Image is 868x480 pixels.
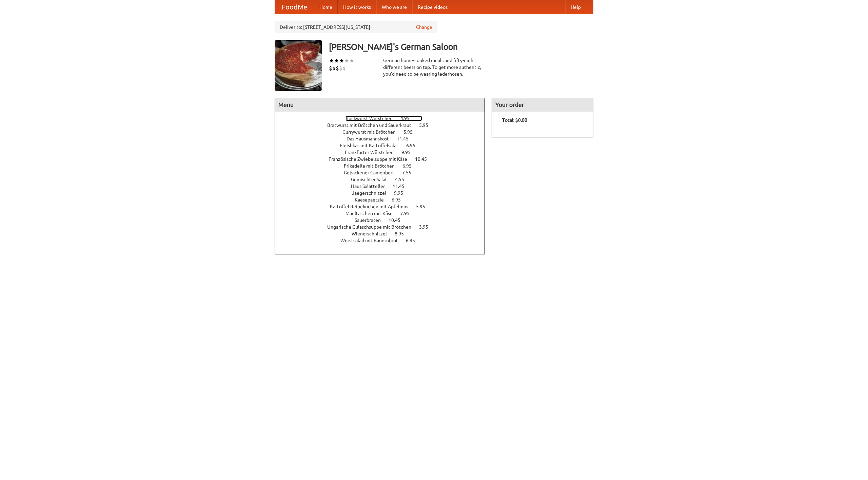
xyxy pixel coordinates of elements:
[383,57,485,77] div: German home-cooked meals and fifty-eight different beers on tap. To get more authentic, you'd nee...
[395,177,411,182] span: 4.55
[349,57,354,64] li: ★
[400,116,416,121] span: 4.95
[393,184,411,189] span: 11.45
[345,150,400,155] span: Frankfurter Würstchen
[351,184,392,189] span: Haus Salatteller
[327,122,441,128] a: Bratwurst mit Brötchen und Sauerkraut 5.95
[340,238,428,243] a: Wurstsalad mit Bauernbrot 6.95
[342,129,402,135] span: Currywurst mit Brötchen
[406,238,422,243] span: 6.95
[395,231,411,236] span: 8.95
[275,21,437,33] div: Deliver to: [STREET_ADDRESS][US_STATE]
[419,122,435,128] span: 5.95
[351,177,417,182] a: Gemischter Salat 4.55
[329,156,439,162] a: Französische Zwiebelsuppe mit Käse 10.45
[397,136,415,141] span: 11.45
[419,224,435,230] span: 3.95
[344,163,401,169] span: Frikadelle mit Brötchen
[339,57,344,64] li: ★
[416,24,432,31] a: Change
[403,129,419,135] span: 5.95
[330,204,415,209] span: Kartoffel Reibekuchen mit Apfelmus
[345,150,423,155] a: Frankfurter Würstchen 9.95
[347,136,421,141] a: Das Hausmannskost 11.45
[402,163,418,169] span: 6.95
[352,190,393,196] span: Jaegerschnitzel
[355,197,413,203] a: Kaesepaetzle 6.95
[275,0,314,14] a: FoodMe
[329,64,332,72] li: $
[502,117,527,123] b: Total: $0.00
[338,0,376,14] a: How it works
[329,57,334,64] li: ★
[344,170,401,175] span: Gebackener Camenbert
[355,197,391,203] span: Kaesepaetzle
[565,0,586,14] a: Help
[351,177,394,182] span: Gemischter Salat
[351,184,417,189] a: Haus Salatteller 11.45
[392,197,408,203] span: 6.95
[416,204,432,209] span: 5.95
[327,122,418,128] span: Bratwurst mit Brötchen und Sauerkraut
[344,163,424,169] a: Frikadelle mit Brötchen 6.95
[314,0,338,14] a: Home
[275,40,322,91] img: angular.jpg
[346,116,422,121] a: Bockwurst Würstchen 4.95
[334,57,339,64] li: ★
[336,64,339,72] li: $
[329,156,414,162] span: Französische Zwiebelsuppe mit Käse
[344,170,424,175] a: Gebackener Camenbert 7.55
[352,231,416,236] a: Wienerschnitzel 8.95
[415,156,434,162] span: 10.45
[400,211,416,216] span: 7.95
[389,217,407,223] span: 10.45
[394,190,410,196] span: 9.95
[406,143,422,148] span: 6.95
[340,238,405,243] span: Wurstsalad mit Bauernbrot
[332,64,336,72] li: $
[330,204,438,209] a: Kartoffel Reibekuchen mit Apfelmus 5.95
[340,143,428,148] a: Fleishkas mit Kartoffelsalat 6.95
[355,217,388,223] span: Sauerbraten
[401,150,417,155] span: 9.95
[340,143,405,148] span: Fleishkas mit Kartoffelsalat
[275,98,485,112] h4: Menu
[352,190,416,196] a: Jaegerschnitzel 9.95
[339,64,342,72] li: $
[376,0,412,14] a: Who we are
[402,170,418,175] span: 7.55
[342,64,346,72] li: $
[346,116,399,121] span: Bockwurst Würstchen
[412,0,453,14] a: Recipe videos
[492,98,593,112] h4: Your order
[347,136,396,141] span: Das Hausmannskost
[355,217,413,223] a: Sauerbraten 10.45
[327,224,418,230] span: Ungarische Gulaschsuppe mit Brötchen
[329,40,593,54] h3: [PERSON_NAME]'s German Saloon
[352,231,394,236] span: Wienerschnitzel
[327,224,441,230] a: Ungarische Gulaschsuppe mit Brötchen 3.95
[346,211,399,216] span: Maultaschen mit Käse
[346,211,422,216] a: Maultaschen mit Käse 7.95
[342,129,425,135] a: Currywurst mit Brötchen 5.95
[344,57,349,64] li: ★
